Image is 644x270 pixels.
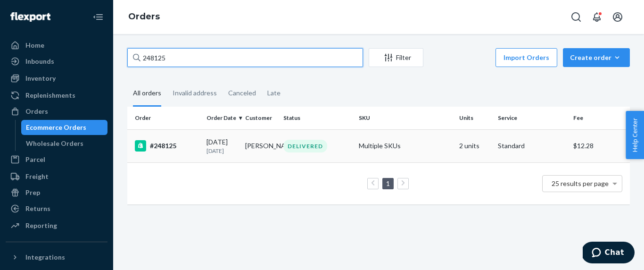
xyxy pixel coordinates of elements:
[21,136,108,151] a: Wholesale Orders
[25,91,75,100] div: Replenishments
[283,140,327,152] div: DELIVERED
[26,139,83,148] div: Wholesale Orders
[570,53,623,62] div: Create order
[203,107,241,129] th: Order Date
[6,104,107,119] a: Orders
[267,81,281,105] div: Late
[6,250,107,265] button: Integrations
[495,48,557,67] button: Import Orders
[587,8,606,26] button: Open notifications
[133,81,161,107] div: All orders
[494,107,570,129] th: Service
[6,169,107,184] a: Freight
[6,185,107,200] a: Prep
[25,155,45,164] div: Parcel
[206,147,238,155] p: [DATE]
[6,201,107,216] a: Returns
[455,107,494,129] th: Units
[206,137,238,155] div: [DATE]
[245,114,276,122] div: Customer
[89,8,107,26] button: Close Navigation
[369,53,423,62] div: Filter
[25,188,40,197] div: Prep
[25,204,50,213] div: Returns
[369,48,423,67] button: Filter
[567,8,586,26] button: Open Search Box
[25,57,54,66] div: Inbounds
[241,129,280,162] td: [PERSON_NAME]
[25,41,44,50] div: Home
[6,71,107,86] a: Inventory
[570,107,630,129] th: Fee
[10,12,50,22] img: Flexport logo
[25,253,65,262] div: Integrations
[21,120,108,135] a: Ecommerce Orders
[355,129,455,162] td: Multiple SKUs
[608,8,627,26] button: Open account menu
[626,111,644,159] button: Help Center
[228,81,256,105] div: Canceled
[583,242,635,265] iframe: Opens a widget where you can chat to one of our agents
[280,107,355,129] th: Status
[25,107,48,116] div: Orders
[552,179,609,187] span: 25 results per page
[498,141,566,151] p: Standard
[6,152,107,167] a: Parcel
[127,48,363,67] input: Search orders
[563,48,630,67] button: Create order
[25,172,49,181] div: Freight
[6,218,107,233] a: Reporting
[173,81,217,105] div: Invalid address
[127,107,203,129] th: Order
[6,88,107,103] a: Replenishments
[135,140,199,152] div: #248125
[455,129,494,162] td: 2 units
[6,54,107,69] a: Inbounds
[121,3,167,31] ol: breadcrumbs
[128,11,160,22] a: Orders
[570,129,630,162] td: $12.28
[6,38,107,53] a: Home
[25,74,56,83] div: Inventory
[384,179,392,187] a: Page 1 is your current page
[25,221,57,230] div: Reporting
[355,107,455,129] th: SKU
[26,123,86,132] div: Ecommerce Orders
